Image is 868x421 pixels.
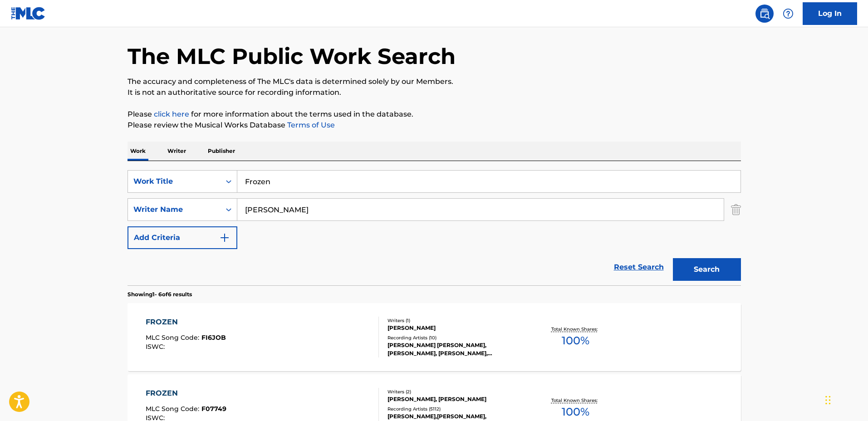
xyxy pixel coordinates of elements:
[551,397,600,404] p: Total Known Shares:
[803,2,857,25] a: Log In
[128,120,741,131] p: Please review the Musical Works Database
[128,170,741,285] form: Search Form
[205,142,238,161] p: Publisher
[823,377,868,421] div: Widget de chat
[387,317,525,324] div: Writers ( 1 )
[551,326,600,333] p: Total Known Shares:
[165,142,189,161] p: Writer
[755,5,774,23] a: Public Search
[731,198,741,221] img: Delete Criterion
[201,333,226,342] span: FI6JOB
[128,76,741,87] p: The accuracy and completeness of The MLC's data is determined solely by our Members.
[285,121,335,129] a: Terms of Use
[128,87,741,98] p: It is not an authoritative source for recording information.
[759,8,770,19] img: search
[387,324,525,332] div: [PERSON_NAME]
[201,405,226,413] span: F07749
[387,334,525,341] div: Recording Artists ( 10 )
[609,257,668,277] a: Reset Search
[387,388,525,395] div: Writers ( 2 )
[673,258,741,281] button: Search
[128,290,192,299] p: Showing 1 - 6 of 6 results
[146,388,226,399] div: FROZEN
[825,387,831,414] div: Arrastar
[823,377,868,421] iframe: Chat Widget
[562,404,589,420] span: 100 %
[783,8,794,19] img: help
[128,226,237,249] button: Add Criteria
[779,5,797,23] div: Help
[128,43,456,70] h1: The MLC Public Work Search
[387,341,525,357] div: [PERSON_NAME] [PERSON_NAME],[PERSON_NAME], [PERSON_NAME], [PERSON_NAME]
[146,343,167,351] span: ISWC :
[146,317,226,328] div: FROZEN
[133,176,215,187] div: Work Title
[562,333,589,349] span: 100 %
[133,204,215,215] div: Writer Name
[146,405,201,413] span: MLC Song Code :
[219,232,230,243] img: 9d2ae6d4665cec9f34b9.svg
[154,110,189,118] a: click here
[146,333,201,342] span: MLC Song Code :
[128,303,741,371] a: FROZENMLC Song Code:FI6JOBISWC:Writers (1)[PERSON_NAME]Recording Artists (10)[PERSON_NAME] [PERSO...
[387,406,525,412] div: Recording Artists ( 5112 )
[11,7,46,20] img: MLC Logo
[387,395,525,403] div: [PERSON_NAME], [PERSON_NAME]
[128,109,741,120] p: Please for more information about the terms used in the database.
[128,142,148,161] p: Work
